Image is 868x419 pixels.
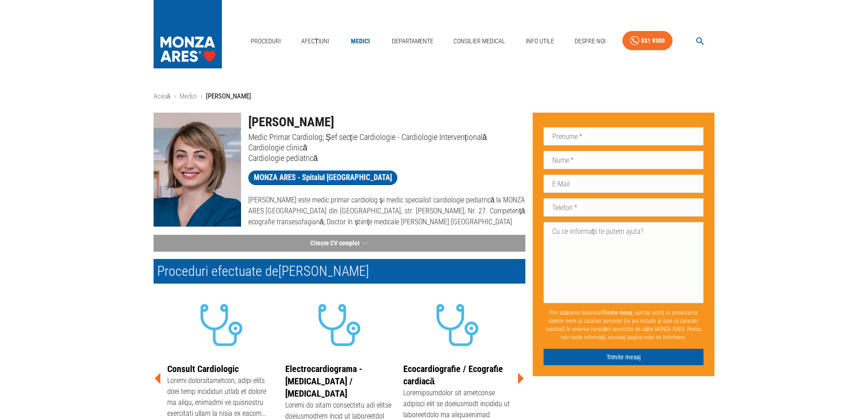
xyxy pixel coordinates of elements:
[346,32,375,51] a: Medici
[403,363,503,387] a: Ecocardiografie / Ecografie cardiacă
[180,92,197,100] a: Medici
[154,113,241,227] img: Dr. Silvia Deaconu
[154,92,170,100] a: Acasă
[450,32,509,51] a: Consilier Medical
[154,235,525,252] button: Citește CV complet
[248,172,397,183] span: MONZA ARES - Spitalul [GEOGRAPHIC_DATA]
[247,32,284,51] a: Proceduri
[248,171,397,185] a: MONZA ARES - Spitalul [GEOGRAPHIC_DATA]
[298,32,333,51] a: Afecțiuni
[248,113,525,132] h1: [PERSON_NAME]
[248,142,525,153] p: Cardiologie clinică
[522,32,558,51] a: Info Utile
[641,35,665,47] div: 031 9300
[200,91,202,102] li: ›
[154,91,715,102] nav: breadcrumb
[388,32,437,51] a: Departamente
[571,32,609,51] a: Despre Noi
[206,91,251,102] p: [PERSON_NAME]
[167,363,239,374] a: Consult Cardiologic
[602,310,632,316] b: Trimite mesaj
[248,195,525,228] p: [PERSON_NAME] este medic primar cardiolog și medic specialist cardiologie pediatrică la MONZA ARE...
[248,153,525,163] p: Cardiologie pediatrică
[544,349,704,366] button: Trimite mesaj
[285,363,362,399] a: Electrocardiograma - [MEDICAL_DATA] / [MEDICAL_DATA]
[622,31,673,51] a: 031 9300
[544,305,704,345] p: Prin apăsarea butonului , sunt de acord cu prelucrarea datelor mele cu caracter personal (ce pot ...
[174,91,176,102] li: ›
[154,259,525,284] h2: Proceduri efectuate de [PERSON_NAME]
[248,132,525,142] p: Medic Primar Cardiolog; Șef secție Cardiologie - Cardiologie Intervențională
